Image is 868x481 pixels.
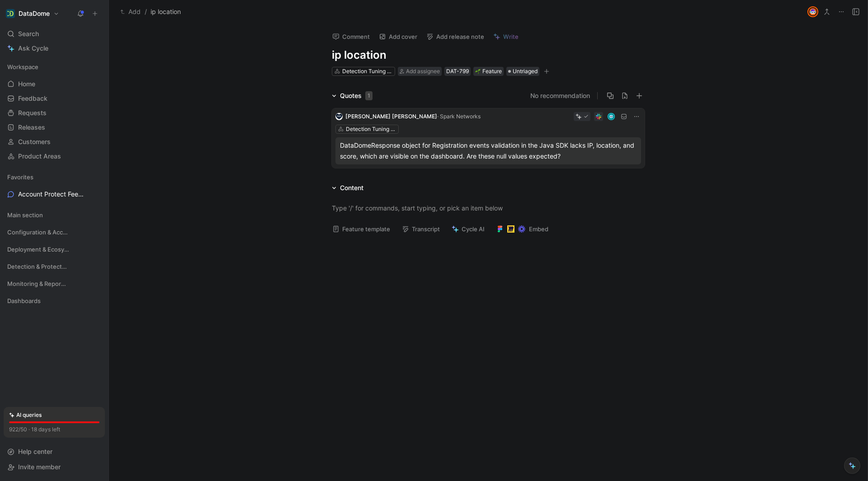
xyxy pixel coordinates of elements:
[145,6,147,17] span: /
[7,262,68,271] span: Detection & Protection
[4,243,105,256] div: Deployment & Ecosystem
[406,68,440,75] span: Add assignee
[4,77,105,91] a: Home
[4,135,105,149] a: Customers
[4,225,105,242] div: Configuration & Access
[503,33,519,41] span: Write
[437,113,481,120] span: · Spark Networks
[513,67,538,76] span: Untriaged
[4,149,105,163] a: Product Areas
[4,460,105,474] div: Invite member
[18,43,48,54] span: Ask Cycle
[18,28,39,39] span: Search
[335,113,343,120] img: logo
[530,90,590,101] button: No recommendation
[18,94,47,103] span: Feedback
[4,170,105,184] div: Favorites
[346,125,396,134] div: Detection Tuning & Enrichment
[365,91,373,100] div: 1
[118,6,143,17] button: Add
[328,182,367,193] div: Content
[4,208,105,222] div: Main section
[340,90,373,101] div: Quotes
[489,30,523,43] button: Write
[9,411,42,420] div: AI queries
[328,223,394,235] button: Feature template
[7,173,33,182] span: Favorites
[808,7,817,16] img: avatar
[473,67,504,76] div: 🌱Feature
[340,140,637,162] div: DataDomeResponse object for Registration events validation in the Java SDK lacks IP, location, an...
[18,463,61,471] span: Invite member
[4,445,105,458] div: Help center
[7,296,41,305] span: Dashboards
[4,106,105,120] a: Requests
[609,113,614,119] img: avatar
[342,67,393,76] div: Detection Tuning & Enrichment
[375,30,421,43] button: Add cover
[506,67,539,76] div: Untriaged
[18,123,45,132] span: Releases
[7,228,68,237] span: Configuration & Access
[4,60,105,74] div: Workspace
[4,27,105,41] div: Search
[7,279,68,288] span: Monitoring & Reporting
[4,294,105,310] div: Dashboards
[475,69,481,74] img: 🌱
[18,79,35,89] span: Home
[340,182,363,193] div: Content
[448,223,489,235] button: Cycle AI
[6,9,15,18] img: DataDome
[4,225,105,239] div: Configuration & Access
[345,113,437,120] span: [PERSON_NAME] [PERSON_NAME]
[475,67,502,76] div: Feature
[18,137,51,146] span: Customers
[328,30,374,43] button: Comment
[4,277,105,293] div: Monitoring & Reporting
[18,152,61,161] span: Product Areas
[422,30,488,43] button: Add release note
[4,42,105,55] a: Ask Cycle
[332,48,645,62] h1: ip location
[446,67,469,76] div: DAT-799
[18,108,47,117] span: Requests
[4,260,105,276] div: Detection & Protection
[151,6,181,17] span: ip location
[398,223,444,235] button: Transcript
[18,448,52,455] span: Help center
[18,190,85,199] span: Account Protect Feedback
[4,187,105,201] a: Account Protect Feedback
[7,245,69,254] span: Deployment & Ecosystem
[4,121,105,134] a: Releases
[4,92,105,105] a: Feedback
[4,294,105,308] div: Dashboards
[7,210,43,219] span: Main section
[4,7,61,20] button: DataDomeDataDome
[4,243,105,259] div: Deployment & Ecosystem
[4,277,105,290] div: Monitoring & Reporting
[7,62,38,71] span: Workspace
[328,90,376,101] div: Quotes1
[4,208,105,224] div: Main section
[4,260,105,273] div: Detection & Protection
[492,223,552,235] button: Embed
[19,9,50,18] h1: DataDome
[9,425,60,434] div: 922/50 · 18 days left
